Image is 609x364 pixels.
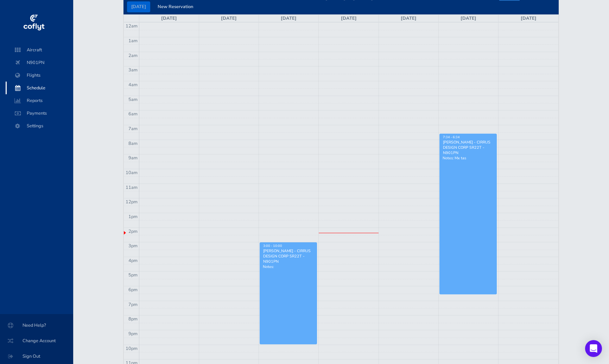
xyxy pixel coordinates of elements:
span: 10am [126,170,138,176]
span: 7pm [128,301,138,308]
span: Payments [13,107,66,120]
div: [PERSON_NAME] - CIRRUS DESIGN CORP SR22T - N901PN [443,140,494,156]
span: 4pm [128,257,138,264]
span: 12pm [126,199,138,205]
span: Flights [13,69,66,82]
span: 1pm [128,213,138,220]
div: Open Intercom Messenger [585,340,602,357]
div: [PERSON_NAME] - CIRRUS DESIGN CORP SR22T - N901PN [263,248,314,264]
span: Settings [13,120,66,132]
button: New Reservation [153,1,197,12]
span: Change Account [8,334,65,347]
span: 12am [126,23,138,29]
span: 7am [128,126,138,132]
span: 6am [128,111,138,117]
span: 3:00 - 10:00 [263,244,282,248]
span: 10pm [126,345,138,352]
span: 1am [128,38,138,44]
span: Schedule [13,82,66,94]
span: 3pm [128,243,138,249]
span: Sign Out [8,350,65,363]
span: 8pm [128,316,138,322]
a: [DATE] [161,15,177,21]
span: 2am [128,52,138,59]
span: Aircraft [13,44,66,56]
span: Need Help? [8,319,65,332]
a: [DATE] [281,15,297,21]
span: 2pm [128,228,138,235]
span: 11am [126,184,138,191]
span: N901PN [13,56,66,69]
button: [DATE] [127,1,150,12]
p: Notes: [263,264,314,269]
p: Notes: Mx tas [443,155,494,161]
img: coflyt logo [22,12,45,33]
span: 9am [128,155,138,161]
span: 9pm [128,331,138,337]
span: 8am [128,140,138,147]
span: 5am [128,96,138,103]
span: Reports [13,94,66,107]
a: [DATE] [221,15,237,21]
span: 5pm [128,272,138,278]
span: 3am [128,67,138,73]
a: [DATE] [401,15,417,21]
a: [DATE] [341,15,357,21]
a: [DATE] [521,15,537,21]
span: 7:34 - 6:34 [443,135,460,139]
span: 6pm [128,287,138,293]
a: [DATE] [461,15,476,21]
span: 4am [128,82,138,88]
